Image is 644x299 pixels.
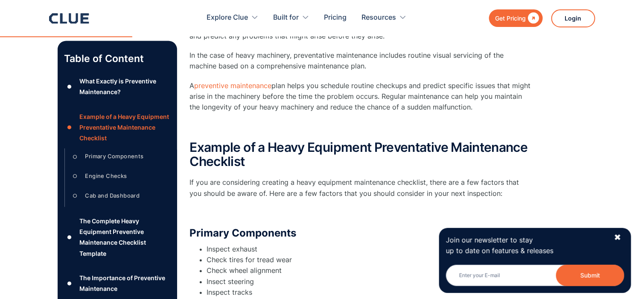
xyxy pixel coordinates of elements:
[190,227,531,240] h3: Primary Components
[446,235,606,256] p: Join our newsletter to stay up to date on features & releases
[324,4,347,31] a: Pricing
[79,216,170,259] div: The Complete Heavy Equipment Preventive Maintenance Checklist Template
[64,76,170,97] a: ●What Exactly is Preventive Maintenance?
[79,76,170,97] div: What Exactly is Preventive Maintenance?
[64,272,170,294] a: ●The Importance of Preventive Maintenance
[556,265,624,286] button: Submit
[195,81,272,90] a: preventive maintenance
[190,80,531,113] p: A plan helps you schedule routine checkups and predict specific issues that might arise in the ma...
[526,13,539,24] div: 
[207,244,531,255] li: Inspect exhaust
[64,52,170,65] p: Table of Content
[362,4,407,31] div: Resources
[207,4,259,31] div: Explore Clue
[64,80,75,93] div: ●
[190,140,531,169] h2: Example of a Heavy Equipment Preventative Maintenance Checklist
[70,170,80,183] div: ○
[207,287,531,298] li: Inspect tracks
[70,170,170,183] a: ○Engine Checks
[489,9,543,27] a: Get Pricing
[495,13,526,24] div: Get Pricing
[207,255,531,265] li: Check tires for tread wear
[85,171,127,181] div: Engine Checks
[85,151,143,162] div: Primary Components
[190,177,531,198] p: If you are considering creating a heavy equipment maintenance checklist, there are a few factors ...
[190,121,531,132] p: ‍
[207,276,531,287] li: Insect steering
[79,272,170,294] div: The Importance of Preventive Maintenance
[79,111,170,144] div: Example of a Heavy Equipment Preventative Maintenance Checklist
[70,150,170,163] a: ○Primary Components
[70,150,80,163] div: ○
[207,265,531,276] li: Check wheel alignment
[190,207,531,218] p: ‍
[64,231,75,244] div: ●
[274,4,309,31] div: Built for
[551,9,595,27] a: Login
[274,4,299,31] div: Built for
[64,111,170,144] a: ●Example of a Heavy Equipment Preventative Maintenance Checklist
[64,216,170,259] a: ●The Complete Heavy Equipment Preventive Maintenance Checklist Template
[85,190,140,201] div: Cab and Dashboard
[446,265,624,286] input: Enter your E-mail
[614,232,621,243] div: ✖
[64,121,75,134] div: ●
[70,189,80,202] div: ○
[64,277,75,290] div: ●
[70,189,170,202] a: ○Cab and Dashboard
[362,4,396,31] div: Resources
[207,4,248,31] div: Explore Clue
[190,50,531,71] p: In the case of heavy machinery, preventative maintenance includes routine visual servicing of the...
